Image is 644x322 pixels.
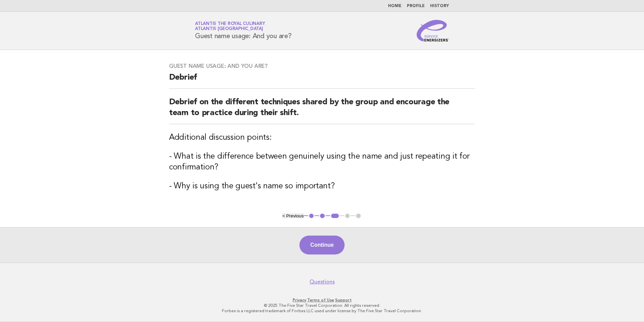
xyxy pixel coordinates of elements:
button: 2 [319,213,326,219]
h3: Guest name usage: And you are? [169,63,475,70]
h2: Debrief on the different techniques shared by the group and encourage the team to practice during... [169,97,475,124]
a: Profile [407,4,425,8]
h3: Additional discussion points: [169,132,475,143]
img: Service Energizers [417,20,449,42]
button: 1 [308,213,315,219]
button: 3 [330,213,340,219]
a: Support [335,298,352,302]
a: Atlantis the Royal CulinaryAtlantis [GEOGRAPHIC_DATA] [195,22,265,31]
p: · · [116,297,528,303]
a: Terms of Use [307,298,334,302]
button: Continue [299,236,344,254]
h3: - Why is using the guest's name so important? [169,181,475,192]
a: Home [388,4,401,8]
h3: - What is the difference between genuinely using the name and just repeating it for confirmation? [169,151,475,173]
p: Forbes is a registered trademark of Forbes LLC used under license by The Five Star Travel Corpora... [116,308,528,314]
button: < Previous [282,213,303,218]
h2: Debrief [169,72,475,89]
p: © 2025 The Five Star Travel Corporation. All rights reserved. [116,303,528,308]
span: Atlantis [GEOGRAPHIC_DATA] [195,27,263,31]
a: History [430,4,449,8]
a: Privacy [293,298,306,302]
a: Questions [310,278,335,285]
h1: Guest name usage: And you are? [195,22,292,39]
